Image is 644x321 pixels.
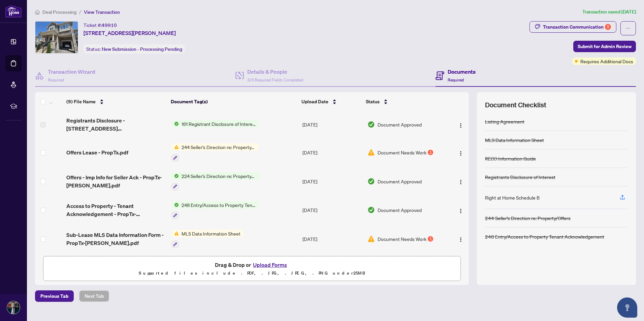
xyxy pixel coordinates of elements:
h4: Documents [448,68,476,76]
div: Status: [84,44,185,53]
img: Document Status [367,149,375,156]
button: Logo [455,205,466,215]
th: Status [363,92,444,111]
span: Offers - Imp Info for Seller Ack - PropTx-[PERSON_NAME].pdf [66,173,166,189]
h4: Transaction Wizard [48,68,95,76]
button: Status IconMLS Data Information Sheet [171,230,243,248]
span: Access to Property - Tenant Acknowledgement - PropTx-[PERSON_NAME].pdf [66,202,166,218]
th: (9) File Name [64,92,168,111]
img: Document Status [367,206,375,214]
div: 1 [428,150,433,155]
span: Requires Additional Docs [580,58,633,65]
button: Previous Tab [35,290,74,302]
th: Upload Date [299,92,363,111]
button: Upload Forms [251,260,289,269]
td: [DATE] [300,196,365,225]
img: Logo [458,237,463,242]
span: Drag & Drop or [215,260,289,269]
h4: Details & People [247,68,303,76]
span: Document Checklist [485,100,546,110]
span: Document Needs Work [378,235,426,243]
span: 49910 [102,22,117,28]
div: Transaction Communication [543,22,611,32]
span: Sub-Lease MLS Data Information Form - PropTx-[PERSON_NAME].pdf [66,231,166,247]
span: Document Approved [378,178,422,185]
img: Document Status [367,235,375,243]
img: Document Status [367,121,375,128]
img: Logo [458,123,463,128]
span: Drag & Drop orUpload FormsSupported files include .PDF, .JPG, .JPEG, .PNG under25MB [43,256,460,281]
span: (9) File Name [66,98,96,105]
td: [DATE] [300,111,365,138]
button: Status Icon161 Registrant Disclosure of Interest - Disposition ofProperty [171,120,259,128]
img: Status Icon [171,120,179,128]
div: RECO Information Guide [485,155,536,162]
span: [STREET_ADDRESS][PERSON_NAME] [84,29,176,37]
div: MLS Data Information Sheet [485,136,544,144]
span: View Transaction [84,9,120,15]
p: Supported files include .PDF, .JPG, .JPEG, .PNG under 25 MB [47,269,456,277]
span: home [35,10,40,14]
span: 3/3 Required Fields Completed [247,77,303,82]
button: Logo [455,176,466,187]
span: Previous Tab [40,291,68,301]
span: Upload Date [301,98,328,105]
button: Status Icon224 Seller's Direction re: Property/Offers - Important Information for Seller Acknowle... [171,172,259,190]
span: ellipsis [626,26,631,31]
img: Logo [458,179,463,185]
span: Offers Lease - PropTx.pdf [66,148,128,156]
span: 248 Entry/Access to Property Tenant Acknowledgement [179,201,259,209]
img: Logo [458,151,463,156]
span: Required [448,77,464,82]
span: Required [48,77,64,82]
img: Status Icon [171,172,179,180]
button: Status Icon248 Entry/Access to Property Tenant Acknowledgement [171,201,259,219]
div: Ticket #: [84,21,117,29]
button: Transaction Communication5 [529,21,616,33]
img: Document Status [367,178,375,185]
span: Document Approved [378,121,422,128]
span: MLS Data Information Sheet [179,230,243,237]
button: Open asap [617,297,637,318]
th: Document Tag(s) [168,92,299,111]
span: Submit for Admin Review [578,41,632,52]
span: 244 Seller’s Direction re: Property/Offers [179,143,259,151]
div: Listing Agreement [485,118,524,125]
button: Submit for Admin Review [573,41,636,52]
div: Right at Home Schedule B [485,194,540,201]
div: Registrants Disclosure of Interest [485,173,555,181]
img: Status Icon [171,230,179,237]
span: Status [366,98,380,105]
button: Status Icon244 Seller’s Direction re: Property/Offers [171,143,259,162]
span: Document Needs Work [378,149,426,156]
span: 161 Registrant Disclosure of Interest - Disposition ofProperty [179,120,259,128]
div: 248 Entry/Access to Property Tenant Acknowledgement [485,233,604,240]
span: 224 Seller's Direction re: Property/Offers - Important Information for Seller Acknowledgement [179,172,259,180]
td: [DATE] [300,138,365,167]
div: 5 [605,24,611,30]
span: Deal Processing [42,9,76,15]
img: Logo [458,208,463,214]
img: Status Icon [171,201,179,209]
img: logo [5,5,22,17]
article: Transaction saved [DATE] [582,8,636,16]
button: Next Tab [79,290,109,302]
button: Logo [455,234,466,244]
td: [DATE] [300,224,365,253]
li: / [79,8,81,16]
span: New Submission - Processing Pending [102,46,182,52]
button: Logo [455,119,466,130]
div: 244 Seller’s Direction re: Property/Offers [485,214,571,222]
span: Document Approved [378,206,422,214]
img: Status Icon [171,143,179,151]
span: Registrants Disclosure - [STREET_ADDRESS][PERSON_NAME]pdf [66,116,166,133]
div: 1 [428,236,433,242]
td: [DATE] [300,167,365,196]
img: Profile Icon [7,301,20,314]
button: Logo [455,147,466,158]
img: IMG-W12358569_1.jpg [35,22,78,53]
